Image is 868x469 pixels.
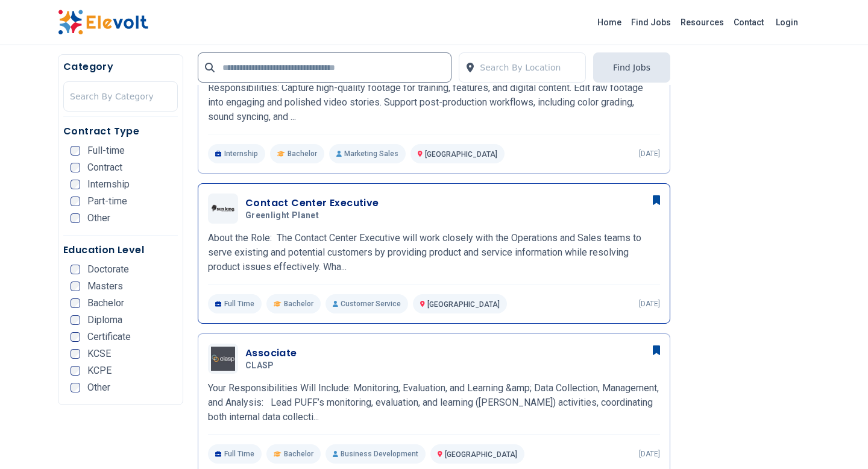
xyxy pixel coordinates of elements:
input: KCSE [71,349,80,359]
input: Masters [71,282,80,291]
a: CLASPAssociateCLASPYour Responsibilities Will Include: Monitoring, Evaluation, and Learning &amp;... [208,344,660,464]
span: Certificate [87,332,131,342]
input: Internship [71,180,80,189]
span: Diploma [87,315,122,325]
h5: Category [63,60,178,74]
input: Diploma [71,315,80,325]
span: Bachelor [284,449,313,459]
iframe: Advertisement [685,54,810,416]
iframe: Chat Widget [808,411,868,469]
span: KCSE [87,349,111,359]
input: Certificate [71,332,80,342]
span: Other [87,383,110,392]
span: Greenlight Planet [245,210,319,221]
a: Find Jobs [626,13,676,32]
input: KCPE [71,366,80,376]
img: Greenlight Planet [211,204,235,212]
span: Other [87,213,110,223]
p: Internship [208,144,265,163]
span: Full-time [87,146,125,156]
h5: Contract Type [63,124,178,139]
img: CLASP [211,347,235,371]
span: Bachelor [87,298,124,308]
input: Contract [71,163,80,172]
span: KCPE [87,366,112,376]
input: Bachelor [71,298,80,308]
p: [DATE] [639,449,660,459]
span: Contract [87,163,122,172]
span: Bachelor [288,149,317,159]
span: Doctorate [87,265,129,274]
p: Responsibilities: Capture high-quality footage for training, features, and digital content. Edit ... [208,81,660,124]
h3: Contact Center Executive [245,196,379,210]
input: Part-time [71,197,80,206]
a: Login [769,10,805,34]
p: Your Responsibilities Will Include: Monitoring, Evaluation, and Learning &amp; Data Collection, M... [208,381,660,424]
span: Internship [87,180,130,189]
input: Doctorate [71,265,80,274]
p: [DATE] [639,299,660,309]
span: [GEOGRAPHIC_DATA] [427,300,500,309]
span: [GEOGRAPHIC_DATA] [425,150,497,159]
input: Other [71,383,80,392]
p: Business Development [325,444,426,464]
input: Other [71,213,80,223]
span: Bachelor [284,299,313,309]
p: Full Time [208,294,262,313]
a: Home [593,13,626,32]
p: Marketing Sales [329,144,406,163]
a: Greenlight PlanetContact Center ExecutiveGreenlight PlanetAbout the Role: The Contact Center Exec... [208,194,660,313]
img: Elevolt [58,10,148,35]
p: [DATE] [639,149,660,159]
a: Red crossMultimedia Editor InternRed crossResponsibilities: Capture high-quality footage for trai... [208,43,660,163]
button: Find Jobs [593,52,670,83]
span: CLASP [245,360,274,371]
span: [GEOGRAPHIC_DATA] [445,450,517,459]
span: Part-time [87,197,127,206]
h3: Associate [245,346,297,360]
span: Masters [87,282,123,291]
p: About the Role: The Contact Center Executive will work closely with the Operations and Sales team... [208,231,660,274]
h5: Education Level [63,243,178,257]
a: Resources [676,13,729,32]
p: Full Time [208,444,262,464]
p: Customer Service [325,294,408,313]
input: Full-time [71,146,80,156]
a: Contact [729,13,769,32]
